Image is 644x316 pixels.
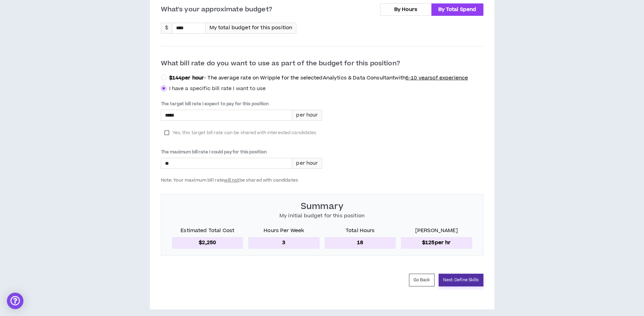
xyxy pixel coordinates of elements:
[248,227,319,237] p: Hours Per Week
[394,6,417,13] span: By Hours
[292,110,322,121] div: per hour
[161,149,322,155] label: The maximum bill rate I could pay for this position
[406,74,468,81] span: 6-10 years of experience
[7,293,23,309] div: Open Intercom Messenger
[292,158,322,169] div: per hour
[173,129,317,136] span: Yes, this target bill rate can be shared with interested candidates
[401,237,472,248] p: $125 per hr
[169,74,204,81] strong: $ 144 per hour
[248,237,319,248] p: 3
[172,227,243,237] p: Estimated Total Cost
[279,201,365,212] p: Summary
[209,24,293,32] p: My total budget for this position
[279,212,365,220] p: My initial budget for this position
[325,237,396,248] p: 18
[161,23,172,34] div: $
[169,85,266,92] span: I have a specific bill rate I want to use
[438,6,477,13] span: By Total Spend
[401,227,472,237] p: [PERSON_NAME]
[172,237,243,248] p: $2,250
[169,75,468,81] p: - The average rate on Wripple for the selected Analytics & Data Consultant with
[409,274,435,286] button: Go Back
[161,57,483,68] p: What bill rate do you want to use as part of the budget for this position?
[161,5,272,14] p: What's your approximate budget?
[439,274,483,286] button: Next: Define Skills
[325,227,396,237] p: Total Hours
[161,101,322,107] label: The target bill rate I expect to pay for this position
[224,177,239,183] span: will not
[161,176,322,183] p: Note: Your maximum bill rate be shared with candidates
